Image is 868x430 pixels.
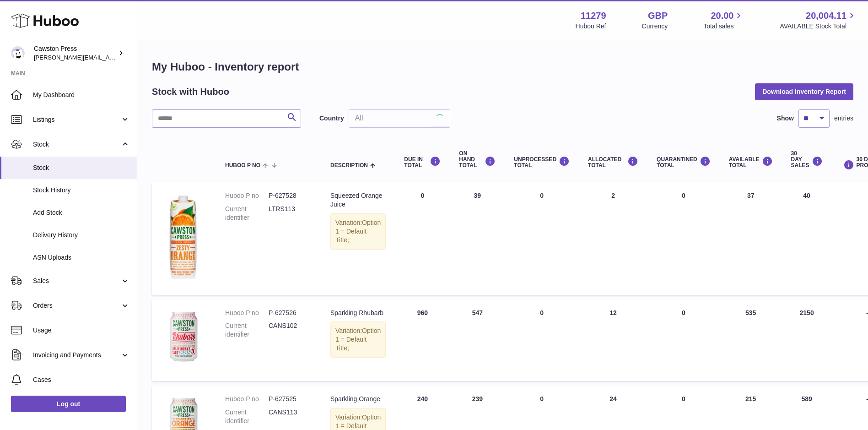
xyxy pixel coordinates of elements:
[450,299,505,381] td: 547
[33,253,130,262] span: ASN Uploads
[682,192,685,199] span: 0
[780,22,857,31] span: AVAILABLE Stock Total
[33,115,120,124] span: Listings
[11,396,126,412] a: Log out
[588,156,638,169] div: ALLOCATED Total
[703,10,744,31] a: 20.00 Total sales
[581,10,606,22] strong: 11279
[657,156,711,169] div: QUARANTINED Total
[682,395,685,403] span: 0
[335,327,381,352] span: Option 1 = Default Title;
[450,182,505,294] td: 39
[780,10,857,31] a: 20,004.11 AVAILABLE Stock Total
[777,114,794,123] label: Show
[395,182,450,294] td: 0
[225,321,269,339] dt: Current identifier
[703,22,744,31] span: Total sales
[404,156,441,169] div: DUE IN TOTAL
[269,309,312,317] dd: P-627526
[225,408,269,425] dt: Current identifier
[269,395,312,403] dd: P-627525
[33,301,120,310] span: Orders
[33,140,120,149] span: Stock
[33,163,130,172] span: Stock
[269,321,312,339] dd: CANS102
[33,186,130,195] span: Stock History
[33,376,130,384] span: Cases
[791,151,823,169] div: 30 DAY SALES
[514,156,570,169] div: UNPROCESSED Total
[330,395,386,403] div: Sparkling Orange
[806,10,846,22] span: 20,004.11
[161,309,207,370] img: product image
[225,395,269,403] dt: Huboo P no
[269,205,312,222] dd: LTRS113
[269,191,312,200] dd: P-627528
[225,309,269,317] dt: Huboo P no
[225,205,269,222] dt: Current identifier
[330,213,386,250] div: Variation:
[34,54,232,61] span: [PERSON_NAME][EMAIL_ADDRESS][PERSON_NAME][DOMAIN_NAME]
[33,231,130,239] span: Delivery History
[33,351,120,359] span: Invoicing and Payments
[682,309,685,316] span: 0
[505,299,579,381] td: 0
[335,219,381,244] span: Option 1 = Default Title;
[269,408,312,425] dd: CANS113
[33,326,130,335] span: Usage
[33,208,130,217] span: Add Stock
[834,114,853,123] span: entries
[711,10,733,22] span: 20.00
[225,191,269,200] dt: Huboo P no
[33,91,130,99] span: My Dashboard
[330,191,386,209] div: Squeezed Orange Juice
[152,60,853,74] h1: My Huboo - Inventory report
[330,309,386,317] div: Sparkling Rhubarb
[330,163,368,169] span: Description
[459,151,496,169] div: ON HAND Total
[152,86,229,98] h2: Stock with Huboo
[729,156,773,169] div: AVAILABLE Total
[225,163,260,169] span: Huboo P no
[330,321,386,358] div: Variation:
[782,299,832,381] td: 2150
[319,114,344,123] label: Country
[755,83,853,100] button: Download Inventory Report
[34,44,116,62] div: Cawston Press
[579,299,647,381] td: 12
[720,299,782,381] td: 535
[395,299,450,381] td: 960
[11,46,25,60] img: thomas.carson@cawstonpress.com
[505,182,579,294] td: 0
[782,182,832,294] td: 40
[33,277,120,285] span: Sales
[576,22,606,31] div: Huboo Ref
[648,10,668,22] strong: GBP
[642,22,668,31] div: Currency
[720,182,782,294] td: 37
[579,182,647,294] td: 2
[161,191,207,283] img: product image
